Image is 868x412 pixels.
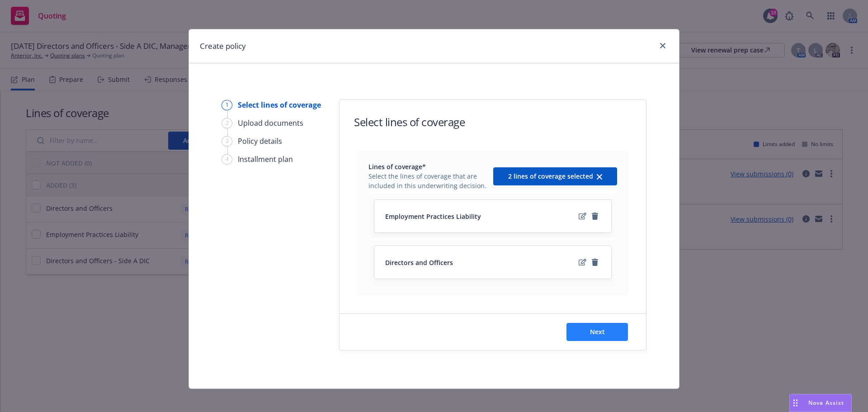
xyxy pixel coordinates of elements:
div: 3 [222,136,232,147]
a: remove [590,211,600,222]
div: Upload documents [238,118,303,128]
button: 2 lines of coverage selectedclear selection [493,167,617,185]
div: Drag to move [790,394,801,412]
a: remove [590,257,600,268]
h1: Select lines of coverage [354,114,465,129]
div: Installment plan [238,154,293,165]
span: Employment Practices Liability [385,212,481,221]
svg: clear selection [597,174,602,180]
a: edit [577,211,588,222]
span: Lines of coverage* [368,162,488,171]
button: Nova Assist [789,394,852,412]
div: 1 [222,100,232,110]
h1: Create policy [200,40,246,52]
span: Directors and Officers [385,258,453,267]
span: 2 lines of coverage selected [508,172,593,180]
span: Select the lines of coverage that are included in this underwriting decision. [368,171,488,190]
a: close [657,40,668,51]
span: Next [590,327,605,336]
div: Select lines of coverage [238,99,321,110]
a: edit [577,257,588,268]
button: Next [566,323,628,341]
span: Nova Assist [808,399,844,407]
div: Policy details [238,136,282,147]
div: 2 [222,118,232,128]
div: 4 [222,154,232,165]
